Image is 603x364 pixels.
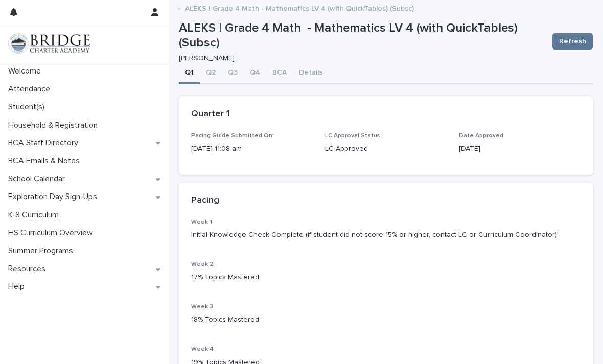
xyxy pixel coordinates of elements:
[179,21,544,51] p: ALEKS | Grade 4 Math - Mathematics LV 4 (with QuickTables) (Subsc)
[4,192,105,202] p: Exploration Day Sign-Ups
[459,143,581,154] p: [DATE]
[459,133,503,139] span: Date Approved
[325,133,380,139] span: LC Approval Status
[191,133,274,139] span: Pacing Guide Submitted On:
[191,109,229,120] h2: Quarter 1
[179,54,540,63] p: [PERSON_NAME]
[191,143,313,154] p: [DATE] 11:08 am
[191,304,213,310] span: Week 3
[552,33,593,50] button: Refresh
[4,120,106,130] p: Household & Registration
[293,63,329,84] button: Details
[4,228,101,238] p: HS Curriculum Overview
[8,33,90,54] img: V1C1m3IdTEidaUdm9Hs0
[4,264,54,274] p: Resources
[4,84,58,94] p: Attendance
[179,63,200,84] button: Q1
[244,63,266,84] button: Q4
[191,230,581,240] p: Initial Knowledge Check Complete (if student did not score 15% or higher, contact LC or Curriculu...
[266,63,293,84] button: BCA
[325,143,447,154] p: LC Approved
[191,346,214,352] span: Week 4
[200,63,222,84] button: Q2
[4,66,49,76] p: Welcome
[222,63,244,84] button: Q3
[4,246,81,256] p: Summer Programs
[185,2,414,13] p: ALEKS | Grade 4 Math - Mathematics LV 4 (with QuickTables) (Subsc)
[4,174,73,184] p: School Calendar
[191,195,219,206] h2: Pacing
[191,272,581,283] p: 17% Topics Mastered
[4,102,53,112] p: Student(s)
[4,156,88,166] p: BCA Emails & Notes
[4,282,33,292] p: Help
[191,219,212,225] span: Week 1
[559,36,586,46] span: Refresh
[191,261,214,268] span: Week 2
[4,210,67,220] p: K-8 Curriculum
[191,314,581,325] p: 18% Topics Mastered
[4,138,86,148] p: BCA Staff Directory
